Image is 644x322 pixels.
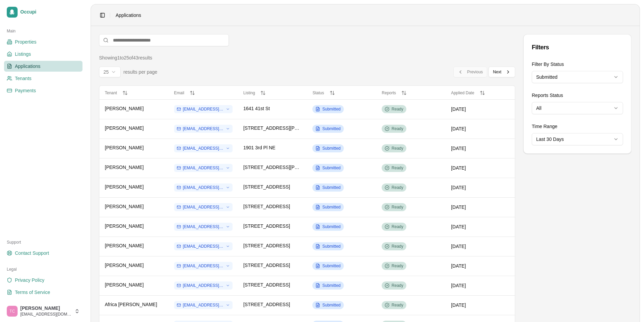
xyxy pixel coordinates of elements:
[123,69,157,75] span: results per page
[451,106,509,113] div: [DATE]
[15,75,31,82] span: Tenants
[451,302,509,308] div: [DATE]
[105,164,144,171] span: [PERSON_NAME]
[105,125,144,131] span: [PERSON_NAME]
[183,244,224,249] span: [EMAIL_ADDRESS][DOMAIN_NAME]
[7,306,18,317] img: Trudy Childers
[105,262,144,269] span: [PERSON_NAME]
[391,283,403,288] span: Ready
[243,90,302,96] button: Listing
[183,126,224,131] span: [EMAIL_ADDRESS][DOMAIN_NAME]
[183,165,224,171] span: [EMAIL_ADDRESS][DOMAIN_NAME]
[174,90,233,96] button: Email
[451,204,509,210] div: [DATE]
[243,144,276,151] span: 1901 3rd Pl NE
[15,63,41,70] span: Applications
[105,105,144,112] span: [PERSON_NAME]
[105,301,157,308] span: Africa [PERSON_NAME]
[243,281,290,288] span: [STREET_ADDRESS]
[183,283,224,288] span: [EMAIL_ADDRESS][DOMAIN_NAME]
[183,146,224,151] span: [EMAIL_ADDRESS][DOMAIN_NAME]
[99,54,152,61] div: Showing 1 to 25 of 43 results
[391,302,403,308] span: Ready
[493,69,501,75] span: Next
[451,184,509,191] div: [DATE]
[174,91,184,95] span: Email
[322,244,340,249] span: Submitted
[391,106,403,112] span: Ready
[15,51,31,57] span: Listings
[322,165,340,171] span: Submitted
[105,183,144,190] span: [PERSON_NAME]
[391,146,403,151] span: Ready
[243,301,290,308] span: [STREET_ADDRESS]
[4,4,82,20] a: Occupi
[532,43,623,52] div: Filters
[322,283,340,288] span: Submitted
[451,263,509,269] div: [DATE]
[322,185,340,190] span: Submitted
[391,263,403,269] span: Ready
[451,165,509,171] div: [DATE]
[451,223,509,230] div: [DATE]
[4,264,82,275] div: Legal
[451,282,509,289] div: [DATE]
[15,87,36,94] span: Payments
[4,303,82,319] button: Trudy Childers[PERSON_NAME][EMAIL_ADDRESS][DOMAIN_NAME]
[183,106,224,112] span: [EMAIL_ADDRESS][DOMAIN_NAME]
[391,244,403,249] span: Ready
[105,90,163,96] button: Tenant
[488,67,515,77] button: Next
[4,26,82,36] div: Main
[105,203,144,210] span: [PERSON_NAME]
[4,287,82,298] a: Terms of Service
[322,224,340,229] span: Submitted
[451,125,509,132] div: [DATE]
[391,185,403,190] span: Ready
[532,124,557,129] label: Time Range
[391,126,403,131] span: Ready
[105,144,144,151] span: [PERSON_NAME]
[382,90,440,96] button: Reports
[4,49,82,59] a: Listings
[4,275,82,286] a: Privacy Policy
[532,61,564,67] label: Filter By Status
[15,289,50,296] span: Terms of Service
[451,90,509,96] button: Applied Date
[532,93,563,98] label: Reports Status
[322,126,340,131] span: Submitted
[322,263,340,269] span: Submitted
[183,224,224,229] span: [EMAIL_ADDRESS][DOMAIN_NAME]
[312,91,324,95] span: Status
[451,243,509,250] div: [DATE]
[4,85,82,96] a: Payments
[243,242,290,249] span: [STREET_ADDRESS]
[382,91,396,95] span: Reports
[20,312,72,317] span: [EMAIL_ADDRESS][DOMAIN_NAME]
[183,185,224,190] span: [EMAIL_ADDRESS][DOMAIN_NAME]
[451,145,509,152] div: [DATE]
[451,91,474,95] span: Applied Date
[4,61,82,72] a: Applications
[116,12,141,19] nav: breadcrumb
[322,204,340,210] span: Submitted
[105,91,117,95] span: Tenant
[15,39,37,45] span: Properties
[243,183,290,190] span: [STREET_ADDRESS]
[243,91,255,95] span: Listing
[243,125,302,131] span: [STREET_ADDRESS][PERSON_NAME]
[20,305,72,312] span: [PERSON_NAME]
[116,12,141,19] span: Applications
[4,73,82,84] a: Tenants
[243,223,290,229] span: [STREET_ADDRESS]
[105,223,144,229] span: [PERSON_NAME]
[243,203,290,210] span: [STREET_ADDRESS]
[183,263,224,269] span: [EMAIL_ADDRESS][DOMAIN_NAME]
[4,36,82,47] a: Properties
[391,204,403,210] span: Ready
[183,302,224,308] span: [EMAIL_ADDRESS][DOMAIN_NAME]
[15,250,49,256] span: Contact Support
[243,164,302,171] span: [STREET_ADDRESS][PERSON_NAME]
[243,105,270,112] span: 1641 41st St
[105,242,144,249] span: [PERSON_NAME]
